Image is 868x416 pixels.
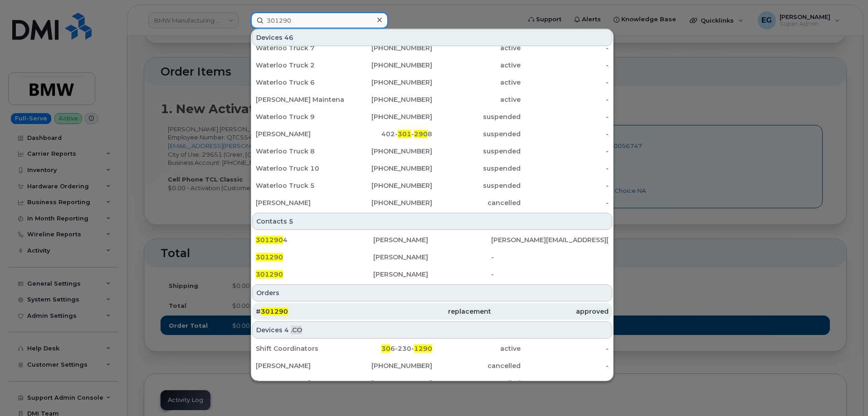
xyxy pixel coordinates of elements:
[256,164,344,173] div: Waterloo Truck 10
[521,78,609,87] div: -
[373,270,491,279] div: [PERSON_NAME]
[252,74,612,91] a: Waterloo Truck 6[PHONE_NUMBER]active-
[252,249,612,265] a: 301290[PERSON_NAME]-
[491,307,609,316] div: approved
[432,78,521,87] div: active
[344,181,433,190] div: [PHONE_NUMBER]
[432,95,521,104] div: active
[521,181,609,190] div: -
[252,358,612,374] a: [PERSON_NAME][PHONE_NUMBER]cancelled-
[256,307,373,316] div: #
[521,61,609,70] div: -
[252,213,612,230] div: Contacts
[491,270,609,279] div: -
[432,361,521,370] div: cancelled
[344,164,433,173] div: [PHONE_NUMBER]
[252,303,612,320] a: #301290replacementapproved
[344,344,433,353] div: 6-230-
[373,235,491,244] div: [PERSON_NAME]
[432,61,521,70] div: active
[432,129,521,139] div: suspended
[414,344,432,353] span: 1290
[252,91,612,108] a: [PERSON_NAME] Maintenance 1[PHONE_NUMBER]active-
[291,325,302,335] span: .CO
[256,43,344,53] div: Waterloo Truck 7
[256,344,344,353] div: Shift Coordinators
[344,112,433,121] div: [PHONE_NUMBER]
[344,95,433,104] div: [PHONE_NUMBER]
[252,109,612,125] a: Waterloo Truck 9[PHONE_NUMBER]suspended-
[261,307,288,316] span: 301290
[344,378,433,387] div: [PHONE_NUMBER]
[256,147,344,156] div: Waterloo Truck 8
[521,378,609,387] div: -
[252,29,612,46] div: Devices
[284,33,293,42] span: 46
[256,236,283,244] span: 301290
[414,130,428,138] span: 290
[432,43,521,53] div: active
[256,378,344,387] div: [PERSON_NAME]
[521,129,609,139] div: -
[256,95,344,104] div: [PERSON_NAME] Maintenance 1
[344,61,433,70] div: [PHONE_NUMBER]
[521,95,609,104] div: -
[344,361,433,370] div: [PHONE_NUMBER]
[344,78,433,87] div: [PHONE_NUMBER]
[256,61,344,70] div: Waterloo Truck 2
[381,344,390,353] span: 30
[491,253,609,262] div: -
[289,217,293,226] span: 5
[521,147,609,156] div: -
[521,361,609,370] div: -
[252,143,612,159] a: Waterloo Truck 8[PHONE_NUMBER]suspended-
[256,270,283,278] span: 301290
[252,177,612,194] a: Waterloo Truck 5[PHONE_NUMBER]suspended-
[829,377,861,409] iframe: Messenger Launcher
[252,284,612,301] div: Orders
[252,340,612,357] a: Shift Coordinators306-230-1290active-
[344,43,433,53] div: [PHONE_NUMBER]
[491,235,609,244] div: [PERSON_NAME][EMAIL_ADDRESS][PERSON_NAME][PERSON_NAME][DOMAIN_NAME]
[521,164,609,173] div: -
[256,253,283,261] span: 301290
[256,129,344,139] div: [PERSON_NAME]
[252,195,612,211] a: [PERSON_NAME][PHONE_NUMBER]cancelled-
[432,378,521,387] div: cancelled
[252,321,612,339] div: Devices
[252,57,612,73] a: Waterloo Truck 2[PHONE_NUMBER]active-
[521,198,609,207] div: -
[432,147,521,156] div: suspended
[373,253,491,262] div: [PERSON_NAME]
[284,325,289,335] span: 4
[398,130,411,138] span: 301
[373,307,491,316] div: replacement
[432,344,521,353] div: active
[252,40,612,56] a: Waterloo Truck 7[PHONE_NUMBER]active-
[252,266,612,282] a: 301290[PERSON_NAME]-
[521,344,609,353] div: -
[256,112,344,121] div: Waterloo Truck 9
[251,12,388,29] input: Find something...
[256,235,373,244] div: 4
[256,78,344,87] div: Waterloo Truck 6
[252,232,612,248] a: 3012904[PERSON_NAME][PERSON_NAME][EMAIL_ADDRESS][PERSON_NAME][PERSON_NAME][DOMAIN_NAME]
[432,112,521,121] div: suspended
[252,126,612,142] a: [PERSON_NAME]402-301-2908suspended-
[432,164,521,173] div: suspended
[252,160,612,177] a: Waterloo Truck 10[PHONE_NUMBER]suspended-
[521,43,609,53] div: -
[344,129,433,139] div: 402- - 8
[256,181,344,190] div: Waterloo Truck 5
[344,198,433,207] div: [PHONE_NUMBER]
[432,198,521,207] div: cancelled
[256,361,344,370] div: [PERSON_NAME]
[521,112,609,121] div: -
[252,375,612,391] a: [PERSON_NAME][PHONE_NUMBER]cancelled-
[432,181,521,190] div: suspended
[344,147,433,156] div: [PHONE_NUMBER]
[256,198,344,207] div: [PERSON_NAME]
